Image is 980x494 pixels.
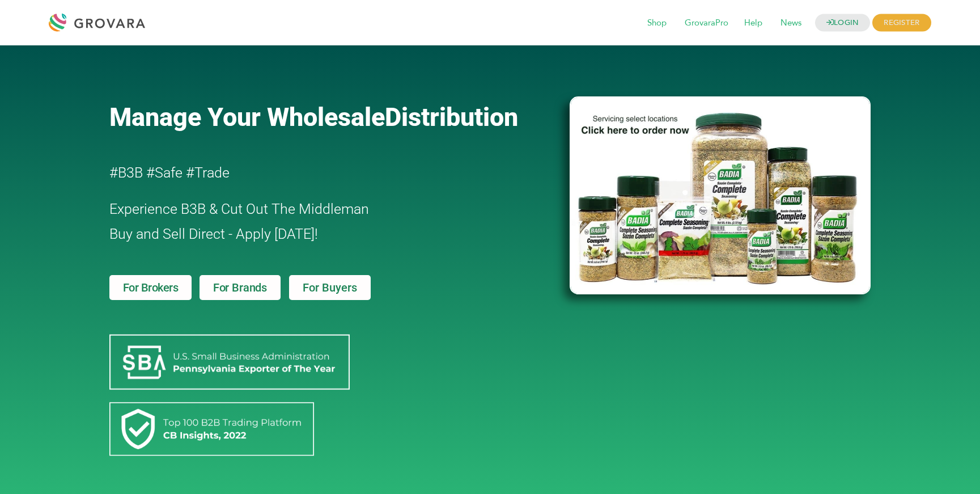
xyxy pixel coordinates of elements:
[736,17,770,29] a: Help
[815,14,871,32] a: LOGIN
[872,14,931,32] span: REGISTER
[109,102,385,132] span: Manage Your Wholesale
[677,12,736,34] span: GrovaraPro
[109,226,318,242] span: Buy and Sell Direct - Apply [DATE]!
[677,17,736,29] a: GrovaraPro
[639,17,674,29] a: Shop
[200,275,281,300] a: For Brands
[123,282,179,293] span: For Brokers
[639,12,674,34] span: Shop
[109,102,551,132] a: Manage Your WholesaleDistribution
[303,282,357,293] span: For Buyers
[213,282,267,293] span: For Brands
[109,275,192,300] a: For Brokers
[109,161,505,185] h2: #B3B #Safe #Trade
[289,275,371,300] a: For Buyers
[773,17,809,29] a: News
[385,102,518,132] span: Distribution
[736,12,770,34] span: Help
[109,201,369,217] span: Experience B3B & Cut Out The Middleman
[773,12,809,34] span: News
